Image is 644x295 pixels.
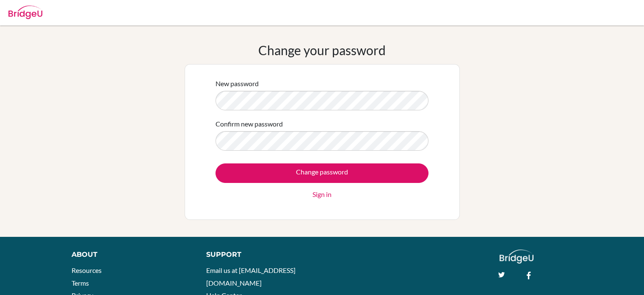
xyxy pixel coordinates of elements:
label: New password [216,79,259,89]
a: Sign in [312,189,332,199]
a: Terms [72,279,89,287]
div: Support [206,250,313,260]
div: About [72,250,187,260]
a: Email us at [EMAIL_ADDRESS][DOMAIN_NAME] [206,266,296,287]
input: Change password [216,163,428,183]
img: logo_white@2x-f4f0deed5e89b7ecb1c2cc34c3e3d731f90f0f143d5ea2071677605dd97b5244.png [500,250,534,264]
a: Resources [72,266,102,274]
label: Confirm new password [216,119,283,129]
img: Bridge-U [8,6,42,19]
h1: Change your password [258,42,386,58]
